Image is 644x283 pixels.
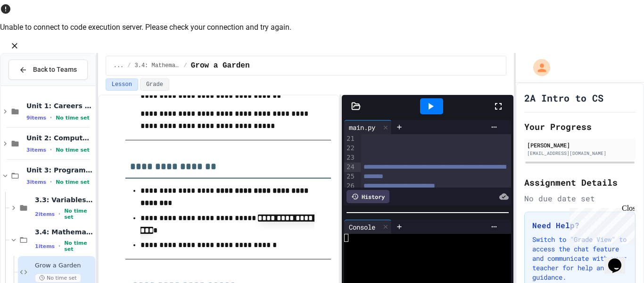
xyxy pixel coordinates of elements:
[523,57,553,78] div: My Account
[26,179,46,185] span: 3 items
[344,222,380,232] div: Console
[35,243,55,249] span: 1 items
[56,115,90,121] span: No time set
[26,166,93,174] span: Unit 3: Programming Fundamentals
[191,60,250,71] span: Grow a Garden
[184,62,187,69] span: /
[532,235,627,282] p: Switch to "Grade View" to access the chat feature and communicate with your teacher for help and ...
[114,62,124,69] span: ...
[26,102,93,110] span: Unit 1: Careers & Professionalism
[35,274,81,283] span: No time set
[26,134,93,142] span: Unit 2: Computational Thinking & Problem-Solving
[35,211,55,217] span: 2 items
[56,179,90,185] span: No time set
[64,240,93,252] span: No time set
[50,114,52,121] span: •
[58,210,60,218] span: •
[344,163,356,172] div: 24
[524,91,603,104] h1: 2A Intro to CS
[50,178,52,186] span: •
[344,122,380,132] div: main.py
[344,134,356,144] div: 21
[26,147,46,153] span: 3 items
[140,78,169,91] button: Grade
[26,115,46,121] span: 9 items
[8,60,88,80] button: Back to Teams
[344,144,356,153] div: 22
[524,193,636,204] div: No due date set
[532,220,627,231] h3: Need Help?
[604,245,635,274] iframe: chat widget
[4,4,65,60] div: Chat with us now!Close
[64,208,93,220] span: No time set
[566,204,635,244] iframe: chat widget
[58,242,60,250] span: •
[527,150,633,157] div: [EMAIL_ADDRESS][DOMAIN_NAME]
[344,120,392,134] div: main.py
[127,62,131,69] span: /
[35,196,93,204] span: 3.3: Variables and Data Types
[344,220,392,234] div: Console
[35,228,93,236] span: 3.4: Mathematical Operators
[35,262,93,270] span: Grow a Garden
[50,146,52,154] span: •
[344,172,356,181] div: 25
[8,39,22,53] button: Close
[524,176,636,189] h2: Assignment Details
[344,153,356,163] div: 23
[344,181,356,191] div: 26
[527,141,633,149] div: [PERSON_NAME]
[106,78,138,91] button: Lesson
[347,190,389,203] div: History
[135,62,180,69] span: 3.4: Mathematical Operators
[524,120,636,133] h2: Your Progress
[56,147,90,153] span: No time set
[33,65,77,75] span: Back to Teams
